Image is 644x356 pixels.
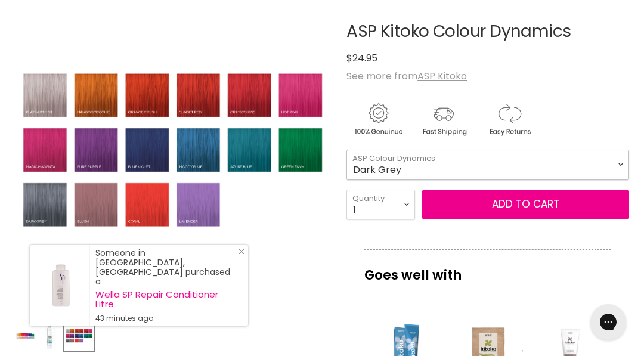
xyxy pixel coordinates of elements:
[492,197,559,211] span: Add to cart
[417,69,467,83] a: ASP Kitoko
[95,314,236,323] small: 43 minutes ago
[13,317,333,351] div: Product thumbnails
[95,248,236,323] div: Someone in [GEOGRAPHIC_DATA], [GEOGRAPHIC_DATA] purchased a
[346,69,467,83] span: See more from
[238,248,245,255] svg: Close Icon
[478,101,541,138] img: returns.gif
[346,101,410,138] img: genuine.gif
[39,321,60,351] button: ASP Kitoko Colour Dynamics
[346,51,377,65] span: $24.95
[30,245,89,326] a: Visit product page
[412,101,475,138] img: shipping.gif
[95,290,236,309] a: Wella SP Repair Conditioner Litre
[346,23,629,41] h1: ASP Kitoko Colour Dynamics
[233,248,245,260] a: Close Notification
[364,249,611,289] p: Goes well with
[65,329,93,343] img: ASP Kitoko Colour Dynamics
[584,300,632,344] iframe: Gorgias live chat messenger
[422,190,629,219] button: Add to cart
[16,322,35,350] img: ASP Kitoko Colour Dynamics
[15,321,36,351] button: ASP Kitoko Colour Dynamics
[64,321,94,351] button: ASP Kitoko Colour Dynamics
[15,70,331,231] img: ASP Kitoko Colour Dynamics
[41,322,59,350] img: ASP Kitoko Colour Dynamics
[346,190,415,219] select: Quantity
